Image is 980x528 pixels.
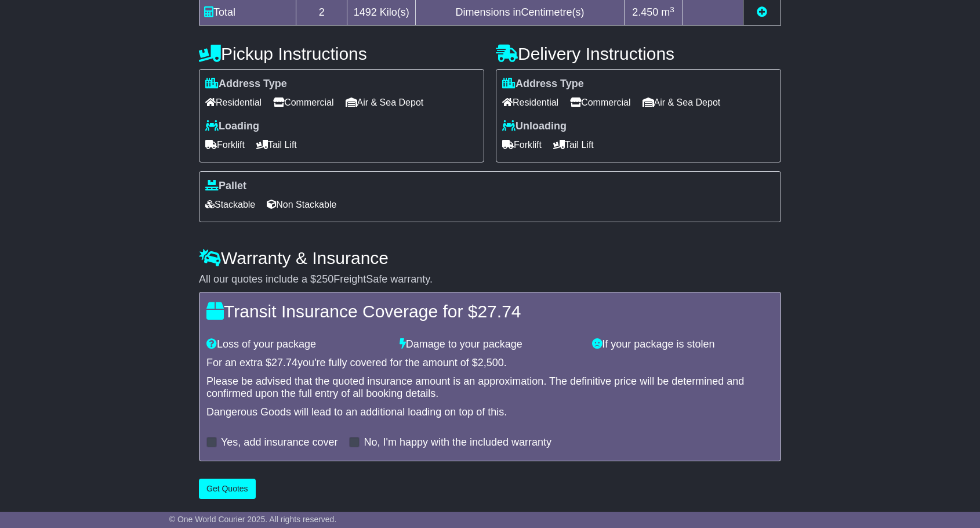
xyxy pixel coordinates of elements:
[221,436,337,449] label: Yes, add insurance cover
[502,78,584,91] label: Address Type
[206,406,774,419] div: Dangerous Goods will lead to an additional loading on top of this.
[502,120,567,133] label: Unloading
[206,302,774,321] h4: Transit Insurance Coverage for $
[205,93,262,111] span: Residential
[757,6,767,18] a: Add new item
[199,248,781,267] h4: Warranty & Insurance
[205,78,287,91] label: Address Type
[169,515,337,524] span: © One World Courier 2025. All rights reserved.
[502,93,558,111] span: Residential
[199,479,256,499] button: Get Quotes
[553,136,594,154] span: Tail Lift
[478,357,504,368] span: 2,500
[201,338,394,351] div: Loss of your package
[570,93,630,111] span: Commercial
[205,120,259,133] label: Loading
[205,196,255,214] span: Stackable
[643,93,721,111] span: Air & Sea Depot
[586,338,779,351] div: If your package is stolen
[661,6,674,18] span: m
[205,136,245,154] span: Forklift
[267,196,336,214] span: Non Stackable
[346,93,424,111] span: Air & Sea Depot
[632,6,658,18] span: 2.450
[394,338,587,351] div: Damage to your package
[205,180,246,193] label: Pallet
[199,44,484,63] h4: Pickup Instructions
[273,93,333,111] span: Commercial
[316,273,333,285] span: 250
[256,136,297,154] span: Tail Lift
[206,357,774,370] div: For an extra $ you're fully covered for the amount of $ .
[502,136,542,154] span: Forklift
[354,6,377,18] span: 1492
[364,436,551,449] label: No, I'm happy with the included warranty
[477,302,521,321] span: 27.74
[206,375,774,400] div: Please be advised that the quoted insurance amount is an approximation. The definitive price will...
[496,44,781,63] h4: Delivery Instructions
[670,5,674,14] sup: 3
[199,273,781,286] div: All our quotes include a $ FreightSafe warranty.
[271,357,297,368] span: 27.74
